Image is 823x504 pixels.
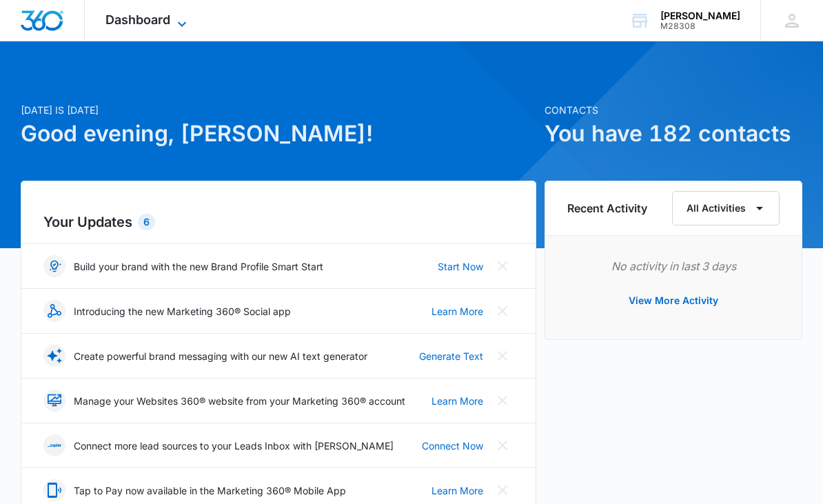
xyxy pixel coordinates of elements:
[74,259,323,274] p: Build your brand with the new Brand Profile Smart Start
[491,345,514,367] button: Close
[491,300,514,322] button: Close
[74,349,367,363] p: Create powerful brand messaging with our new AI text generator
[419,349,483,363] a: Generate Text
[615,284,732,317] button: View More Activity
[74,439,394,453] p: Connect more lead sources to your Leads Inbox with [PERSON_NAME]
[660,10,740,21] div: account name
[545,117,802,150] h1: You have 182 contacts
[74,483,346,498] p: Tap to Pay now available in the Marketing 360® Mobile App
[491,390,514,412] button: Close
[491,255,514,277] button: Close
[105,12,170,27] span: Dashboard
[438,259,483,274] a: Start Now
[21,117,536,150] h1: Good evening, [PERSON_NAME]!
[567,200,647,216] h6: Recent Activity
[431,304,483,319] a: Learn More
[74,394,405,408] p: Manage your Websites 360® website from your Marketing 360® account
[491,434,514,456] button: Close
[491,479,514,501] button: Close
[431,394,483,408] a: Learn More
[138,214,155,230] div: 6
[660,21,740,31] div: account id
[422,439,483,453] a: Connect Now
[567,258,780,274] p: No activity in last 3 days
[672,191,780,225] button: All Activities
[545,103,802,117] p: Contacts
[43,212,514,232] h2: Your Updates
[21,103,536,117] p: [DATE] is [DATE]
[431,483,483,498] a: Learn More
[74,304,291,319] p: Introducing the new Marketing 360® Social app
